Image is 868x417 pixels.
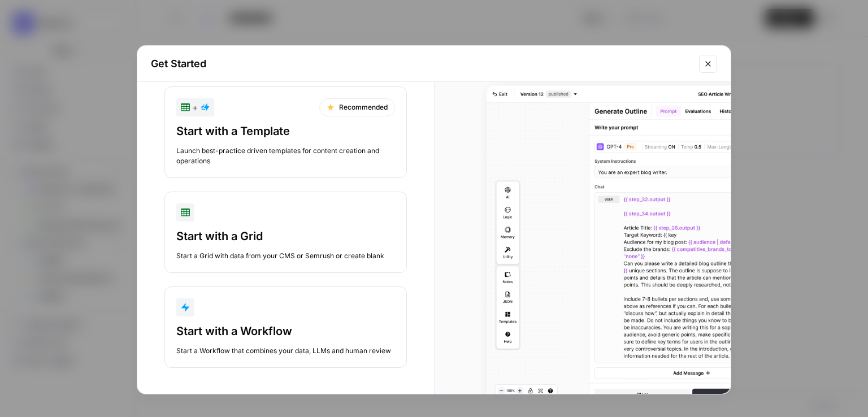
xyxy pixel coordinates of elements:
div: Start a Grid with data from your CMS or Semrush or create blank [176,251,395,261]
div: Start with a Template [176,123,395,139]
div: Launch best-practice driven templates for content creation and operations [176,146,395,166]
div: Recommended [319,98,395,116]
h2: Get Started [151,56,692,72]
button: Start with a WorkflowStart a Workflow that combines your data, LLMs and human review [164,286,407,368]
button: +RecommendedStart with a TemplateLaunch best-practice driven templates for content creation and o... [164,86,407,178]
div: Start with a Grid [176,228,395,244]
div: Start with a Workflow [176,323,395,339]
div: + [181,101,210,114]
div: Start a Workflow that combines your data, LLMs and human review [176,346,395,356]
button: Close modal [699,55,717,73]
button: Start with a GridStart a Grid with data from your CMS or Semrush or create blank [164,192,407,273]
